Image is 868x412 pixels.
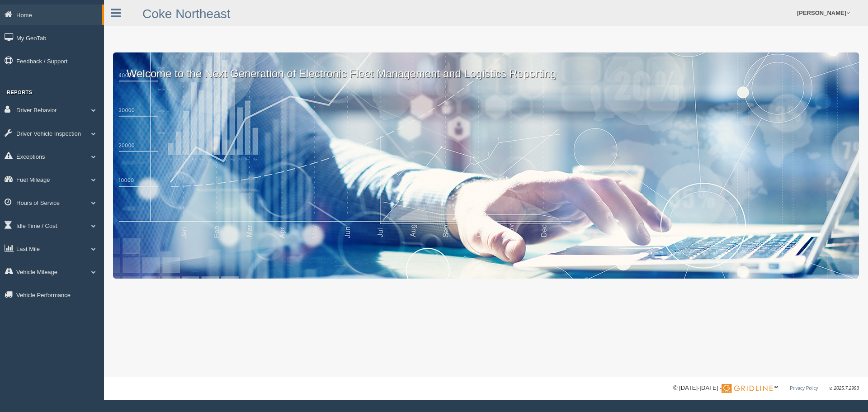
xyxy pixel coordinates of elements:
[722,384,773,393] img: Gridline
[142,7,231,21] a: Coke Northeast
[113,52,859,81] p: Welcome to the Next Generation of Electronic Fleet Management and Logistics Reporting
[673,384,859,393] div: © [DATE]-[DATE] - ™
[790,386,818,391] a: Privacy Policy
[830,386,859,391] span: v. 2025.7.2993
